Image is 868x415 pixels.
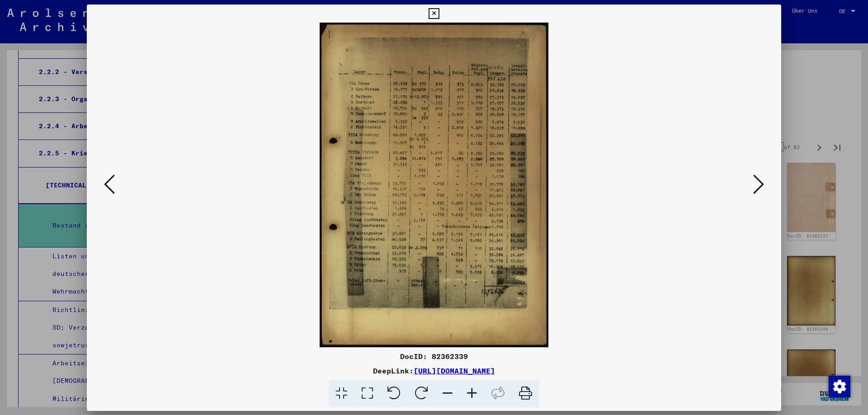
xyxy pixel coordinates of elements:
div: Zustimmung ändern [828,375,850,397]
div: DocID: 82362339 [87,351,781,362]
div: DeepLink: [87,365,781,376]
a: [URL][DOMAIN_NAME] [414,366,495,375]
img: 001.jpg [118,23,750,347]
img: Zustimmung ändern [829,376,850,397]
